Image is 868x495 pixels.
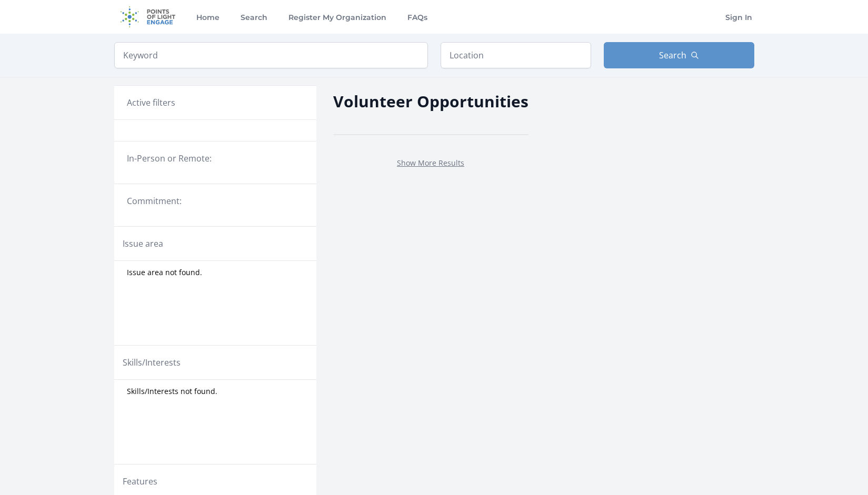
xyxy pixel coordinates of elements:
span: Skills/Interests not found. [127,386,217,397]
span: Issue area not found. [127,267,202,278]
input: Location [441,42,591,68]
h3: Active filters [127,96,175,109]
legend: Skills/Interests [123,356,181,369]
button: Search [604,42,754,68]
legend: Commitment: [127,195,304,207]
span: Search [659,49,686,62]
legend: In-Person or Remote: [127,152,304,165]
h2: Volunteer Opportunities [333,89,528,113]
legend: Features [123,475,157,488]
a: Show More Results [397,158,464,168]
input: Keyword [114,42,428,68]
legend: Issue area [123,237,163,250]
